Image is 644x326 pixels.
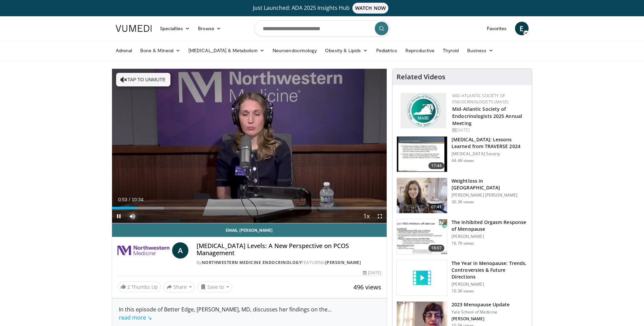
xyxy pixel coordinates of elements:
[452,106,522,126] a: Mid-Atlantic Society of Endocrinologists 2025 Annual Meeting
[428,245,445,251] span: 18:07
[401,93,446,128] img: f382488c-070d-4809-84b7-f09b370f5972.png.150x105_q85_autocrop_double_scale_upscale_version-0.2.png
[397,219,447,254] img: 283c0f17-5e2d-42ba-a87c-168d447cdba4.150x105_q85_crop-smart_upscale.jpg
[452,301,510,308] h3: 2023 Menopause Update
[452,151,528,157] p: [MEDICAL_DATA] Society
[401,44,439,57] a: Reproductive
[397,260,528,296] a: The Year in Menopause: Trends, Controversies & Future Directions [PERSON_NAME] 10.3K views
[397,178,528,213] a: 07:41 Weightloss in [GEOGRAPHIC_DATA] [PERSON_NAME] [PERSON_NAME] 30.3K views
[129,197,130,202] span: /
[116,25,152,32] img: VuMedi Logo
[112,44,136,57] a: Adrenal
[202,260,302,265] a: Northwestern Medicine Endocrinology
[112,209,126,223] button: Pause
[127,284,130,290] span: 2
[452,234,528,239] p: [PERSON_NAME]
[172,242,188,259] a: A
[452,192,528,198] p: [PERSON_NAME] [PERSON_NAME]
[269,44,321,57] a: Neuroendocrinology
[452,199,474,205] p: 30.3K views
[397,260,447,296] img: video_placeholder_short.svg
[515,22,529,35] a: E
[117,282,161,292] a: 2 Thumbs Up
[254,20,390,37] input: Search topics, interventions
[397,73,445,81] h4: Related Videos
[198,282,232,292] button: Save to
[156,22,194,35] a: Specialties
[452,316,510,322] p: [PERSON_NAME]
[117,242,169,259] img: Northwestern Medicine Endocrinology
[452,136,528,150] h3: [MEDICAL_DATA]: Lessons Learned from TRAVERSE 2024
[119,305,380,322] div: In this episode of Better Edge, [PERSON_NAME], MD, discusses her findings on the
[116,73,170,86] button: Tap to unmute
[452,158,474,163] p: 44.4K views
[452,288,474,294] p: 10.3K views
[131,197,143,202] span: 10:34
[372,44,402,57] a: Pediatrics
[197,260,381,266] div: By FEATURING
[439,44,463,57] a: Thyroid
[325,260,361,265] a: [PERSON_NAME]
[452,219,528,232] h3: The Inhibited Orgasm Response of Menopause
[126,209,139,223] button: Mute
[119,306,332,321] span: ...
[452,93,509,105] a: Mid-Atlantic Society of Endocrinologists (MASE)
[119,314,152,321] a: read more ↘
[164,282,195,292] button: Share
[452,260,528,280] h3: The Year in Menopause: Trends, Controversies & Future Directions
[428,204,445,210] span: 07:41
[397,137,447,172] img: 1317c62a-2f0d-4360-bee0-b1bff80fed3c.150x105_q85_crop-smart_upscale.jpg
[452,309,510,315] p: Yale School of Medicine
[194,22,225,35] a: Browse
[397,219,528,255] a: 18:07 The Inhibited Orgasm Response of Menopause [PERSON_NAME] 16.7K views
[352,3,388,14] span: WATCH NOW
[452,127,527,133] div: [DATE]
[112,223,387,237] a: Email [PERSON_NAME]
[112,207,387,209] div: Progress Bar
[360,209,373,223] button: Playback Rate
[117,3,528,14] a: Just Launched: ADA 2025 Insights HubWATCH NOW
[463,44,498,57] a: Business
[112,69,387,223] video-js: Video Player
[452,241,474,246] p: 16.7K views
[452,178,528,191] h3: Weightloss in [GEOGRAPHIC_DATA]
[373,209,387,223] button: Fullscreen
[184,44,269,57] a: [MEDICAL_DATA] & Metabolism
[353,283,381,291] span: 496 views
[452,282,528,287] p: [PERSON_NAME]
[118,197,127,202] span: 0:53
[397,136,528,172] a: 17:44 [MEDICAL_DATA]: Lessons Learned from TRAVERSE 2024 [MEDICAL_DATA] Society 44.4K views
[197,242,381,257] h4: [MEDICAL_DATA] Levels: A New Perspective on PCOS Management
[363,270,381,276] div: [DATE]
[136,44,184,57] a: Bone & Mineral
[397,178,447,213] img: 9983fed1-7565-45be-8934-aef1103ce6e2.150x105_q85_crop-smart_upscale.jpg
[428,162,445,169] span: 17:44
[321,44,372,57] a: Obesity & Lipids
[483,22,511,35] a: Favorites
